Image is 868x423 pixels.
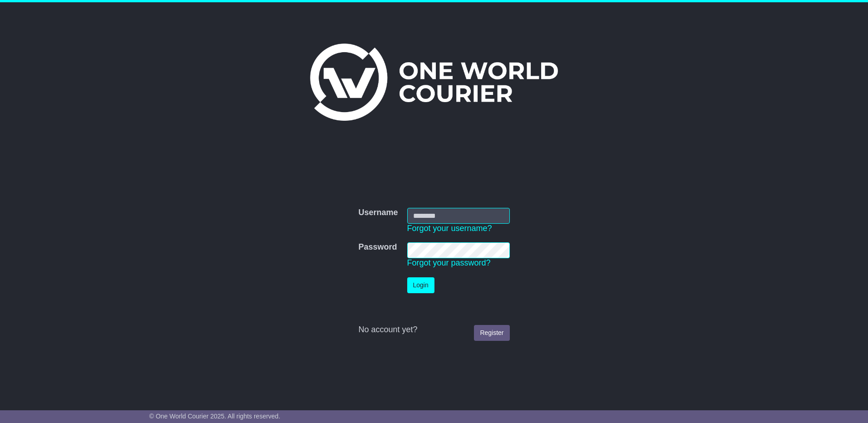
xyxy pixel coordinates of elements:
label: Password [358,242,397,252]
div: No account yet? [358,325,509,335]
label: Username [358,208,398,218]
img: One World [310,44,558,121]
a: Register [474,325,509,341]
a: Forgot your username? [407,224,492,233]
button: Login [407,277,434,293]
a: Forgot your password? [407,258,491,267]
span: © One World Courier 2025. All rights reserved. [149,413,281,420]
